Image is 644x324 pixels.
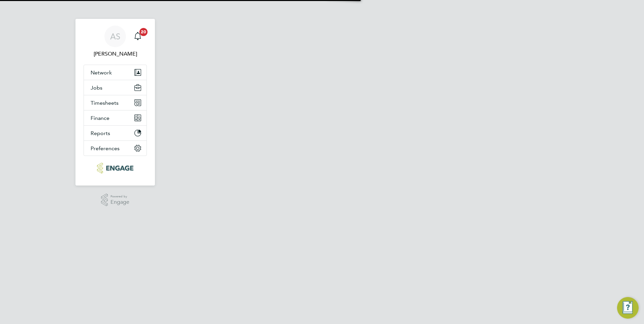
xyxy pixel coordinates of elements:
a: 20 [131,26,144,47]
span: Network [91,69,112,76]
span: Jobs [91,85,102,91]
img: ncclondon-logo-retina.png [97,163,133,173]
button: Finance [84,110,147,125]
button: Network [84,65,147,80]
span: Reports [91,130,110,136]
button: Preferences [84,141,147,156]
a: Go to home page [84,163,147,173]
span: 20 [139,28,148,36]
a: Powered byEngage [101,194,130,206]
span: Engage [110,199,129,205]
button: Engage Resource Center [617,297,639,319]
span: Powered by [110,194,129,199]
button: Jobs [84,80,147,95]
span: Preferences [91,145,120,152]
span: Timesheets [91,100,119,106]
button: Reports [84,126,147,140]
span: Anne-Marie Sapalska [84,50,147,58]
button: Timesheets [84,95,147,110]
nav: Main navigation [75,19,155,186]
span: AS [110,32,120,41]
a: AS[PERSON_NAME] [84,26,147,58]
span: Finance [91,115,109,121]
